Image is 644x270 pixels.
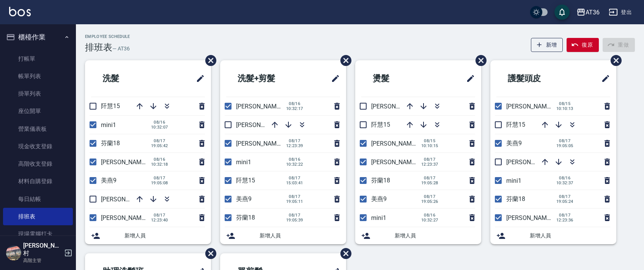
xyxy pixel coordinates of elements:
[556,218,573,223] span: 12:23:36
[151,213,168,218] span: 08/17
[85,34,130,39] h2: Employee Schedule
[91,65,161,92] h2: 洗髮
[556,143,573,148] span: 19:05:05
[556,138,573,143] span: 08/17
[260,232,340,240] span: 新增人員
[556,176,573,181] span: 08/16
[556,181,573,185] span: 10:32:37
[326,69,340,88] span: 修改班表的標題
[335,49,353,72] span: 刪除班表
[286,162,303,167] span: 10:32:22
[531,38,563,52] button: 新增
[3,67,73,85] a: 帳單列表
[151,157,168,162] span: 08/16
[556,199,573,204] span: 19:05:24
[3,173,73,190] a: 材料自購登錄
[506,177,521,184] span: mini1
[554,5,570,20] button: save
[335,242,353,265] span: 刪除班表
[421,162,438,167] span: 12:23:37
[85,42,112,53] h3: 排班表
[85,227,211,244] div: 新增人員
[236,121,285,129] span: [PERSON_NAME]6
[506,103,559,110] span: [PERSON_NAME]16
[3,120,73,138] a: 營業儀表板
[151,125,168,130] span: 10:32:07
[236,214,255,221] span: 芬蘭18
[597,69,610,88] span: 修改班表的標題
[3,27,73,47] button: 櫃檯作業
[606,5,635,19] button: 登出
[470,49,488,72] span: 刪除班表
[573,5,603,20] button: AT36
[371,121,390,128] span: 阡慧15
[421,176,438,181] span: 08/17
[286,143,303,148] span: 12:23:39
[101,214,153,221] span: [PERSON_NAME]11
[151,143,168,148] span: 19:05:42
[506,214,559,221] span: [PERSON_NAME]11
[151,176,168,181] span: 08/17
[421,181,438,185] span: 19:05:28
[371,140,424,147] span: [PERSON_NAME]16
[286,199,303,204] span: 19:05:11
[101,177,117,184] span: 美燕9
[286,157,303,162] span: 08/16
[9,7,31,16] img: Logo
[191,69,205,88] span: 修改班表的標題
[286,213,303,218] span: 08/17
[371,195,387,202] span: 美燕9
[101,121,116,129] span: mini1
[421,218,438,223] span: 10:32:27
[236,177,255,184] span: 阡慧15
[421,194,438,199] span: 08/17
[556,106,573,111] span: 10:10:13
[355,227,481,244] div: 新增人員
[286,138,303,143] span: 08/17
[286,218,303,223] span: 19:05:39
[101,140,120,147] span: 芬蘭18
[286,106,303,111] span: 10:32:17
[3,190,73,208] a: 每日結帳
[586,8,600,17] div: AT36
[236,159,251,166] span: mini1
[200,242,217,265] span: 刪除班表
[3,102,73,120] a: 座位開單
[567,38,599,52] button: 復原
[530,232,610,240] span: 新增人員
[361,65,431,92] h2: 燙髮
[286,176,303,181] span: 08/17
[371,214,386,221] span: mini1
[496,65,575,92] h2: 護髮頭皮
[101,196,150,203] span: [PERSON_NAME]6
[3,50,73,67] a: 打帳單
[101,102,120,110] span: 阡慧15
[6,245,21,261] img: Person
[3,138,73,155] a: 現金收支登錄
[236,140,288,147] span: [PERSON_NAME]11
[605,49,623,72] span: 刪除班表
[200,49,217,72] span: 刪除班表
[421,138,438,143] span: 08/15
[556,101,573,106] span: 08/15
[371,177,390,184] span: 芬蘭18
[151,120,168,125] span: 08/16
[421,199,438,204] span: 19:05:26
[461,69,475,88] span: 修改班表的標題
[556,213,573,218] span: 08/17
[151,138,168,143] span: 08/17
[23,242,62,257] h5: [PERSON_NAME]村
[371,103,420,110] span: [PERSON_NAME]6
[3,225,73,243] a: 現場電腦打卡
[151,218,168,223] span: 12:23:40
[506,195,525,202] span: 芬蘭18
[371,159,424,166] span: [PERSON_NAME]11
[3,155,73,173] a: 高階收支登錄
[151,181,168,185] span: 19:05:08
[506,159,555,166] span: [PERSON_NAME]6
[506,140,522,147] span: 美燕9
[286,194,303,199] span: 08/17
[151,162,168,167] span: 10:32:18
[490,227,616,244] div: 新增人員
[220,227,346,244] div: 新增人員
